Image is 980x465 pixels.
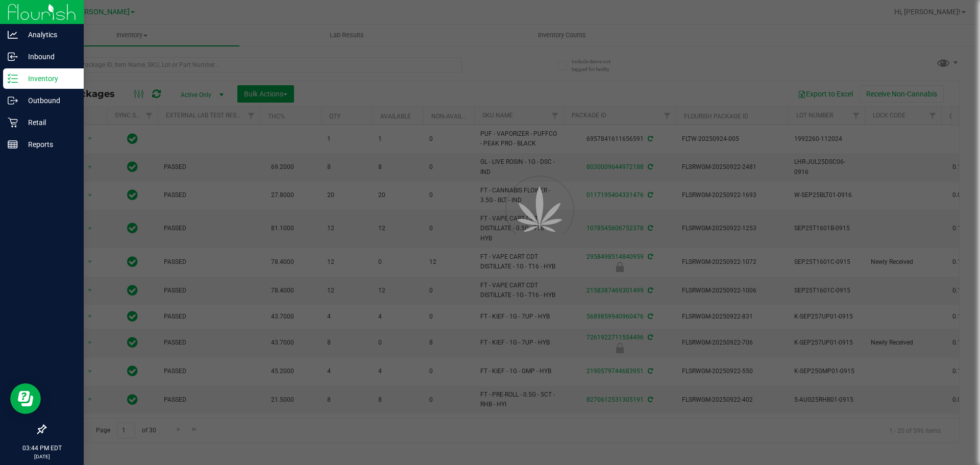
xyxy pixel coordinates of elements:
[18,138,79,151] p: Reports
[5,444,79,453] p: 03:44 PM EDT
[8,52,18,62] inline-svg: Inbound
[18,116,79,129] p: Retail
[18,94,79,107] p: Outbound
[18,51,79,63] p: Inbound
[8,117,18,128] inline-svg: Retail
[18,72,79,85] p: Inventory
[8,74,18,84] inline-svg: Inventory
[5,453,79,460] p: [DATE]
[10,383,41,414] iframe: Resource center
[8,95,18,106] inline-svg: Outbound
[8,30,18,40] inline-svg: Analytics
[8,139,18,150] inline-svg: Reports
[18,29,79,41] p: Analytics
